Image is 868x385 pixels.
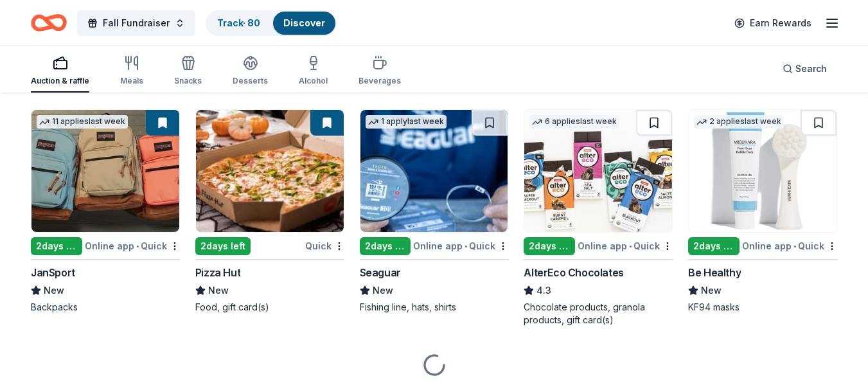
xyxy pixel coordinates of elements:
[694,115,784,129] div: 2 applies last week
[524,237,575,255] div: 2 days left
[360,110,508,232] img: Image for Seaguar
[360,265,401,280] div: Seaguar
[31,237,82,255] div: 2 days left
[629,241,632,251] span: •
[366,115,447,129] div: 1 apply last week
[742,238,837,254] div: Online app Quick
[31,8,67,38] a: Home
[689,110,837,232] img: Image for Be Healthy
[31,301,180,314] div: Backpacks
[305,238,344,254] div: Quick
[701,283,722,298] span: New
[465,241,467,251] span: •
[31,50,89,93] button: Auction & raffle
[195,301,344,314] div: Food, gift card(s)
[299,76,328,86] div: Alcohol
[524,110,672,232] img: Image for AlterEco Chocolates
[31,76,89,86] div: Auction & raffle
[688,109,837,314] a: Image for Be Healthy2 applieslast week2days leftOnline app•QuickBe HealthyNewKF94 masks
[727,12,819,35] a: Earn Rewards
[31,109,180,314] a: Image for JanSport11 applieslast week2days leftOnline app•QuickJanSportNewBackpacks
[360,301,509,314] div: Fishing line, hats, shirts
[136,241,139,251] span: •
[283,17,325,28] a: Discover
[208,283,229,298] span: New
[37,115,128,129] div: 11 applies last week
[360,237,411,255] div: 2 days left
[195,237,251,255] div: 2 days left
[359,50,401,93] button: Beverages
[536,283,551,298] span: 4.3
[373,283,393,298] span: New
[529,115,619,129] div: 6 applies last week
[688,301,837,314] div: KF94 masks
[195,265,240,280] div: Pizza Hut
[524,301,673,327] div: Chocolate products, granola products, gift card(s)
[85,238,180,254] div: Online app Quick
[196,110,344,232] img: Image for Pizza Hut
[688,237,740,255] div: 2 days left
[524,265,623,280] div: AlterEco Chocolates
[103,15,170,31] span: Fall Fundraiser
[233,76,268,86] div: Desserts
[299,50,328,93] button: Alcohol
[524,109,673,327] a: Image for AlterEco Chocolates6 applieslast week2days leftOnline app•QuickAlterEco Chocolates4.3Ch...
[120,50,143,93] button: Meals
[793,241,796,251] span: •
[217,17,260,28] a: Track· 80
[360,109,509,314] a: Image for Seaguar1 applylast week2days leftOnline app•QuickSeaguarNewFishing line, hats, shirts
[174,76,202,86] div: Snacks
[413,238,508,254] div: Online app Quick
[233,50,268,93] button: Desserts
[688,265,741,280] div: Be Healthy
[31,265,75,280] div: JanSport
[772,56,837,82] button: Search
[120,76,143,86] div: Meals
[359,76,401,86] div: Beverages
[77,10,195,36] button: Fall Fundraiser
[195,109,344,314] a: Image for Pizza Hut2days leftQuickPizza HutNewFood, gift card(s)
[31,110,179,232] img: Image for JanSport
[578,238,673,254] div: Online app Quick
[44,283,64,298] span: New
[206,10,337,36] button: Track· 80Discover
[174,50,202,93] button: Snacks
[795,61,827,76] span: Search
